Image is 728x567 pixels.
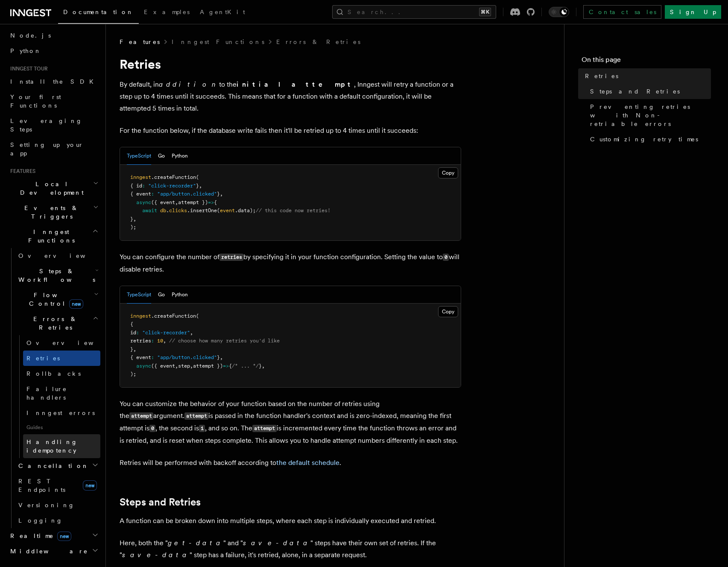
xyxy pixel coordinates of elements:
span: Steps & Workflows [15,267,95,284]
span: new [57,532,71,541]
span: clicks [169,208,187,213]
button: Inngest Functions [7,224,100,248]
p: A function can be broken down into multiple steps, where each step is individually executed and r... [120,515,461,527]
a: Inngest errors [23,405,100,421]
span: retries [130,338,151,344]
code: attempt [252,425,276,432]
button: Realtimenew [7,528,100,544]
a: Your first Functions [7,89,100,113]
span: "app/button.clicked" [157,354,217,360]
button: Toggle dark mode [549,7,569,17]
em: addition [159,80,219,88]
button: Steps & Workflows [15,263,100,287]
span: Setting up your app [10,141,84,157]
p: For the function below, if the database write fails then it'll be retried up to 4 times until it ... [120,125,461,137]
span: inngest [130,313,151,319]
span: Logging [18,517,63,524]
span: , [163,338,166,344]
span: // this code now retries! [256,208,330,213]
span: => [223,363,229,369]
a: Errors & Retries [276,38,360,46]
span: Inngest tour [7,65,48,72]
a: Setting up your app [7,137,100,161]
span: AgentKit [200,9,245,15]
span: event [220,208,235,213]
span: // choose how many retries you'd like [169,338,280,344]
span: Retries [26,355,60,362]
span: new [83,480,97,491]
span: } [130,346,133,352]
em: get-data [168,539,223,547]
a: Customizing retry times [587,132,711,147]
span: Versioning [18,502,75,509]
span: : [151,338,154,344]
a: Steps and Retries [120,496,201,508]
span: Guides [23,421,100,434]
span: await [142,208,157,213]
span: Install the SDK [10,78,99,85]
button: Python [172,147,188,165]
button: Middleware [7,544,100,559]
span: .insertOne [187,208,217,213]
span: Your first Functions [10,94,61,109]
span: { [130,321,133,327]
span: attempt }) [193,363,223,369]
span: { id [130,183,142,189]
span: ( [196,174,199,180]
span: Python [10,47,41,54]
em: save-data [243,539,310,547]
p: You can configure the number of by specifying it in your function configuration. Setting the valu... [120,251,461,275]
a: Sign Up [665,5,721,19]
span: , [199,183,202,189]
a: Overview [23,335,100,351]
span: .createFunction [151,174,196,180]
span: Customizing retry times [590,135,698,143]
span: Features [7,168,35,175]
span: Rollbacks [26,370,81,377]
span: Overview [18,252,106,259]
span: , [220,354,223,360]
button: Events & Triggers [7,200,100,224]
span: => [208,199,214,205]
span: , [133,216,136,222]
span: , [190,330,193,336]
span: "app/button.clicked" [157,191,217,197]
span: attempt }) [178,199,208,205]
h1: Retries [120,56,461,72]
span: Inngest errors [26,409,95,416]
span: Features [120,38,160,46]
span: Node.js [10,32,51,39]
a: REST Endpointsnew [15,473,100,497]
code: 0 [443,254,449,261]
span: id [130,330,136,336]
span: Inngest Functions [7,228,92,245]
button: TypeScript [127,286,151,304]
span: { event [130,354,151,360]
span: : [142,183,145,189]
span: , [220,191,223,197]
h4: On this page [582,55,711,68]
span: Documentation [63,9,134,15]
div: Inngest Functions [7,248,100,528]
a: Install the SDK [7,74,100,89]
span: Overview [26,339,114,346]
a: Overview [15,248,100,263]
a: Failure handlers [23,381,100,405]
button: Local Development [7,176,100,200]
span: } [259,363,262,369]
a: Rollbacks [23,366,100,381]
span: Realtime [7,532,71,540]
span: Steps and Retries [590,87,680,96]
span: ( [196,313,199,319]
span: } [217,354,220,360]
span: Cancellation [15,462,89,470]
span: ); [130,371,136,377]
span: Errors & Retries [15,315,93,332]
span: } [130,216,133,222]
button: Go [158,286,165,304]
span: Local Development [7,180,93,197]
span: ({ event [151,199,175,205]
span: step [178,363,190,369]
a: Documentation [58,3,139,24]
span: .createFunction [151,313,196,319]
